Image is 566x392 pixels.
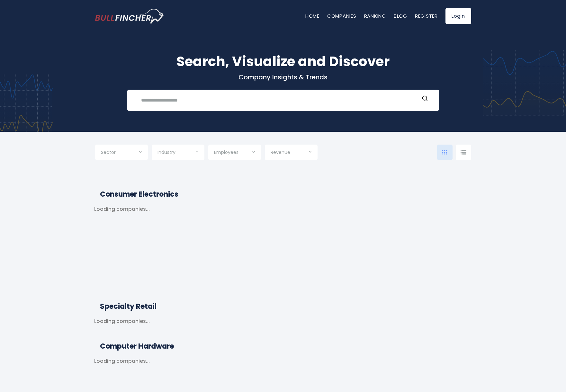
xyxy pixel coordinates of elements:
input: Selection [157,147,199,159]
a: Companies [327,13,356,19]
span: Industry [157,149,175,155]
h2: Specialty Retail [100,301,466,312]
img: icon-comp-list-view.svg [461,150,466,155]
input: Selection [101,147,142,159]
input: Selection [271,147,312,159]
button: Search [421,95,429,103]
a: Blog [394,13,407,19]
p: Company Insights & Trends [95,73,471,81]
img: icon-comp-grid.svg [442,150,447,155]
div: Loading companies... [94,206,150,285]
input: Selection [214,147,255,159]
span: Employees [214,149,238,155]
div: Loading companies... [94,318,150,325]
h2: Computer Hardware [100,341,466,352]
img: bullfincher logo [95,9,164,23]
a: Home [305,13,319,19]
span: Sector [101,149,116,155]
a: Register [415,13,438,19]
a: Go to homepage [95,9,164,23]
a: Login [445,8,471,24]
h2: Consumer Electronics [100,189,466,200]
a: Ranking [364,13,386,19]
span: Revenue [271,149,290,155]
h1: Search, Visualize and Discover [95,51,471,72]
